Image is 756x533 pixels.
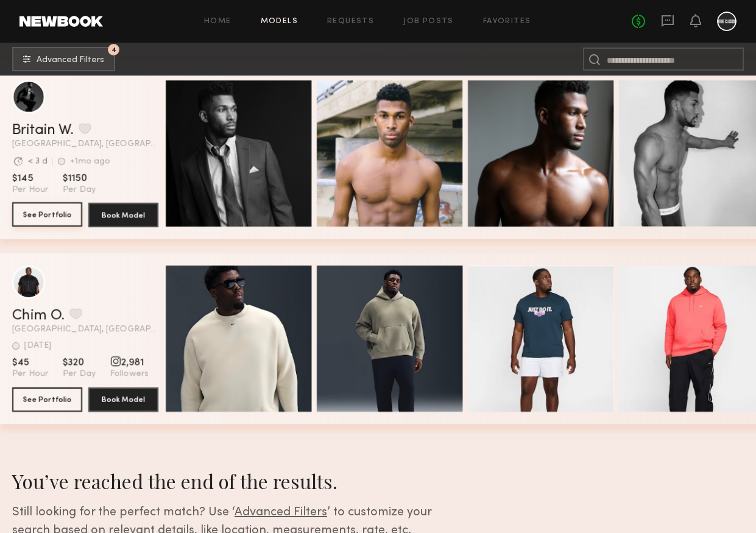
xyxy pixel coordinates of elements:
[111,47,116,52] span: 4
[483,18,531,26] a: Favorites
[12,202,82,227] button: See Portfolio
[63,369,96,379] span: Per Day
[12,468,471,494] div: You’ve reached the end of the results.
[37,56,104,65] span: Advanced Filters
[110,369,149,379] span: Followers
[12,308,65,323] a: Chim O.
[12,369,48,379] span: Per Hour
[403,18,454,26] a: Job Posts
[12,47,115,71] button: 4Advanced Filters
[12,356,48,369] span: $45
[88,203,158,227] button: Book Model
[63,172,96,185] span: $1150
[12,185,48,196] span: Per Hour
[27,157,48,166] div: < 3 d
[63,356,96,369] span: $320
[327,18,374,26] a: Requests
[12,203,82,227] a: See Portfolio
[24,342,51,350] div: [DATE]
[12,140,158,149] span: [GEOGRAPHIC_DATA], [GEOGRAPHIC_DATA]
[12,172,48,185] span: $145
[110,356,149,369] span: 2,981
[63,185,96,196] span: Per Day
[12,387,82,412] button: See Portfolio
[235,507,327,518] span: Advanced Filters
[12,325,158,334] span: [GEOGRAPHIC_DATA], [GEOGRAPHIC_DATA]
[261,18,298,26] a: Models
[12,123,74,138] a: Britain W.
[204,18,231,26] a: Home
[88,387,158,412] button: Book Model
[70,157,110,166] div: +1mo ago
